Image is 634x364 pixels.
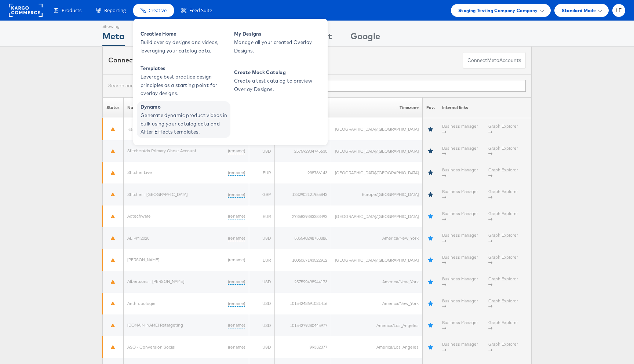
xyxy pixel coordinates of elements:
[127,322,183,328] a: [DOMAIN_NAME] Retargeting
[275,162,331,183] td: 238786143
[228,257,245,263] a: (rename)
[488,167,518,178] a: Graph Explorer
[442,320,478,331] a: Business Manager
[442,189,478,200] a: Business Manager
[141,103,229,111] span: Dynamo
[488,145,518,157] a: Graph Explorer
[463,52,526,69] button: ConnectmetaAccounts
[127,344,175,350] a: ASO - Conversion Social
[331,162,423,183] td: [GEOGRAPHIC_DATA]/[GEOGRAPHIC_DATA]
[228,213,245,219] a: (rename)
[249,249,275,271] td: EUR
[488,189,518,200] a: Graph Explorer
[104,7,126,14] span: Reporting
[141,64,229,73] span: Templates
[127,170,152,175] a: Stitcher Live
[157,80,526,92] input: Filter
[234,77,322,94] span: Create a test catalog to preview Overlay Designs.
[562,7,596,14] span: Standard Mode
[488,123,518,135] a: Graph Explorer
[228,322,245,328] a: (rename)
[488,232,518,244] a: Graph Explorer
[230,63,324,99] a: Create Mock Catalog Create a test catalog to preview Overlay Designs.
[102,30,125,46] div: Meta
[228,170,245,176] a: (rename)
[488,211,518,222] a: Graph Explorer
[249,140,275,162] td: USD
[249,293,275,314] td: USD
[488,254,518,266] a: Graph Explorer
[275,183,331,205] td: 1382902121955843
[331,118,423,140] td: [GEOGRAPHIC_DATA]/[GEOGRAPHIC_DATA]
[331,314,423,336] td: America/Los_Angeles
[137,63,230,99] a: Templates Leverage best practice design principles as a starting point for overlay designs.
[331,271,423,292] td: America/New_York
[189,7,212,14] span: Feed Suite
[234,68,322,77] span: Create Mock Catalog
[442,232,478,244] a: Business Manager
[442,211,478,222] a: Business Manager
[331,140,423,162] td: [GEOGRAPHIC_DATA]/[GEOGRAPHIC_DATA]
[331,227,423,249] td: America/New_York
[62,7,81,14] span: Products
[488,276,518,287] a: Graph Explorer
[249,183,275,205] td: GBP
[249,271,275,292] td: USD
[108,55,189,65] div: Connected accounts
[275,314,331,336] td: 10154279280445977
[137,101,230,138] a: Dynamo Generate dynamic product videos in bulk using your catalog data and After Effects templates.
[127,213,151,219] a: Adtechware
[127,192,187,197] a: Stitcher - [GEOGRAPHIC_DATA]
[141,38,229,55] span: Build overlay designs and videos, leveraging your catalog data.
[442,341,478,353] a: Business Manager
[127,148,196,153] a: StitcherAds Primary Ghost Account
[249,205,275,227] td: EUR
[228,301,245,307] a: (rename)
[275,249,331,271] td: 1006067143522912
[442,123,478,135] a: Business Manager
[249,336,275,358] td: USD
[228,279,245,285] a: (rename)
[234,38,322,55] span: Manage all your created Overlay Designs.
[127,279,184,284] a: Albertsons - [PERSON_NAME]
[234,30,322,38] span: My Designs
[275,227,331,249] td: 585540248758886
[275,140,331,162] td: 257592934745630
[228,192,245,198] a: (rename)
[442,167,478,178] a: Business Manager
[350,30,380,46] div: Google
[331,293,423,314] td: America/New_York
[275,293,331,314] td: 10154248691081416
[442,298,478,309] a: Business Manager
[275,336,331,358] td: 99352377
[442,254,478,266] a: Business Manager
[103,97,124,118] th: Status
[228,148,245,154] a: (rename)
[488,341,518,353] a: Graph Explorer
[331,205,423,227] td: [GEOGRAPHIC_DATA]/[GEOGRAPHIC_DATA]
[442,276,478,287] a: Business Manager
[616,8,622,13] span: LF
[228,235,245,241] a: (rename)
[228,344,245,350] a: (rename)
[249,314,275,336] td: USD
[331,336,423,358] td: America/Los_Angeles
[331,97,423,118] th: Timezone
[249,162,275,183] td: EUR
[488,298,518,309] a: Graph Explorer
[127,126,197,132] a: Kargo Commerce Staging Sandbox
[141,73,229,98] span: Leverage best practice design principles as a starting point for overlay designs.
[102,21,125,30] div: Showing
[141,30,229,38] span: Creative Home
[487,57,499,64] span: meta
[275,205,331,227] td: 2735839383383493
[458,7,538,14] span: Staging Testing Company Company
[488,320,518,331] a: Graph Explorer
[230,24,324,61] a: My Designs Manage all your created Overlay Designs.
[275,271,331,292] td: 257599498944173
[127,257,159,262] a: [PERSON_NAME]
[141,111,229,136] span: Generate dynamic product videos in bulk using your catalog data and After Effects templates.
[249,227,275,249] td: USD
[127,235,149,241] a: AE PM 2020
[137,24,230,61] a: Creative Home Build overlay designs and videos, leveraging your catalog data.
